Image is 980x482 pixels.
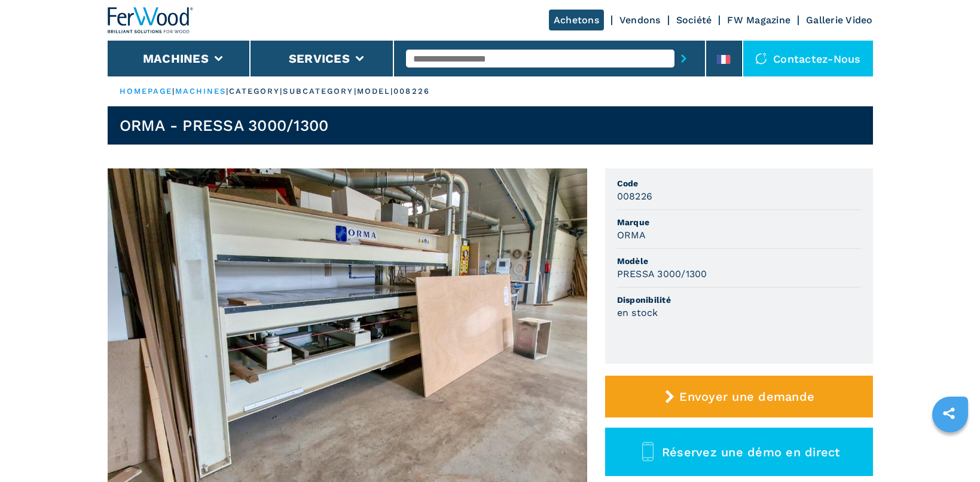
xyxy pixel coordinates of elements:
[619,14,661,26] a: Vendons
[143,51,209,66] button: Machines
[120,87,173,96] a: HOMEPAGE
[283,86,356,97] p: subcategory |
[605,376,873,417] button: Envoyer une demande
[175,87,227,96] a: machines
[806,14,873,26] a: Gallerie Video
[617,216,861,228] span: Marque
[549,10,604,30] a: Achetons
[108,7,194,33] img: Ferwood
[617,177,861,189] span: Code
[617,255,861,267] span: Modèle
[727,14,790,26] a: FW Magazine
[934,398,964,428] a: sharethis
[674,45,693,72] button: submit-button
[289,51,350,66] button: Services
[617,267,707,281] h3: PRESSA 3000/1300
[617,294,861,306] span: Disponibilité
[605,428,873,476] button: Réservez une démo en direct
[679,389,814,404] span: Envoyer une demande
[676,14,712,26] a: Société
[617,189,653,203] h3: 008226
[357,86,394,97] p: model |
[226,87,228,96] span: |
[393,86,430,97] p: 008226
[229,86,283,97] p: category |
[120,116,329,135] h1: ORMA - PRESSA 3000/1300
[617,306,658,320] h3: en stock
[743,41,873,76] div: Contactez-nous
[662,445,840,459] span: Réservez une démo en direct
[172,87,175,96] span: |
[617,228,646,242] h3: ORMA
[755,53,767,65] img: Contactez-nous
